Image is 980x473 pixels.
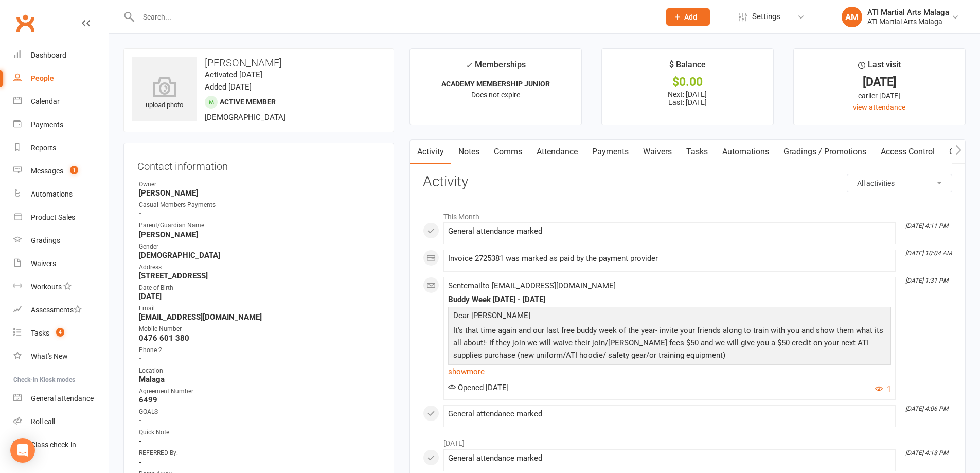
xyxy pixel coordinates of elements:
[137,156,380,172] h3: Contact information
[666,8,710,26] button: Add
[448,227,891,236] div: General attendance marked
[205,82,252,92] time: Added [DATE]
[684,13,697,21] span: Add
[905,222,948,230] i: [DATE] 4:11 PM
[905,277,948,284] i: [DATE] 1:31 PM
[13,206,109,229] a: Product Sales
[451,140,487,164] a: Notes
[139,324,380,334] div: Mobile Number
[139,416,380,425] strong: -
[31,417,55,426] div: Roll call
[423,174,952,190] h3: Activity
[13,433,109,457] a: Class kiosk mode
[410,140,451,164] a: Activity
[529,140,585,164] a: Attendance
[31,352,68,360] div: What's New
[13,410,109,433] a: Roll call
[679,140,715,164] a: Tasks
[867,17,949,26] div: ATI Martial Arts Malaga
[139,375,380,384] strong: Malaga
[13,44,109,67] a: Dashboard
[13,229,109,252] a: Gradings
[31,190,73,198] div: Automations
[715,140,776,164] a: Automations
[139,448,380,458] div: REFERRED By:
[776,140,874,164] a: Gradings / Promotions
[31,236,60,244] div: Gradings
[867,8,949,17] div: ATI Martial Arts Malaga
[905,250,952,257] i: [DATE] 10:04 AM
[585,140,636,164] a: Payments
[487,140,529,164] a: Comms
[853,103,905,111] a: view attendance
[31,51,66,59] div: Dashboard
[139,395,380,405] strong: 6499
[611,77,764,87] div: $0.00
[139,200,380,210] div: Casual Members Payments
[905,449,948,457] i: [DATE] 4:13 PM
[13,136,109,160] a: Reports
[13,387,109,410] a: General attendance kiosk mode
[139,407,380,417] div: GOALS
[31,144,56,152] div: Reports
[12,10,38,36] a: Clubworx
[31,213,75,221] div: Product Sales
[139,292,380,301] strong: [DATE]
[611,90,764,107] p: Next: [DATE] Last: [DATE]
[139,345,380,355] div: Phone 2
[139,221,380,231] div: Parent/Guardian Name
[205,113,286,122] span: [DEMOGRAPHIC_DATA]
[636,140,679,164] a: Waivers
[451,324,888,364] p: It's that time again and our last free buddy week of the year- invite your friends along to train...
[31,97,60,106] div: Calendar
[13,275,109,299] a: Workouts
[139,387,380,396] div: Agreement Number
[448,383,509,392] span: Opened [DATE]
[31,120,63,129] div: Payments
[13,252,109,275] a: Waivers
[132,77,197,111] div: upload photo
[139,354,380,363] strong: -
[466,60,472,70] i: ✓
[139,242,380,252] div: Gender
[132,57,385,68] h3: [PERSON_NAME]
[13,299,109,322] a: Assessments
[669,58,706,77] div: $ Balance
[451,309,888,324] p: Dear [PERSON_NAME]
[139,251,380,260] strong: [DEMOGRAPHIC_DATA]
[139,458,380,467] strong: -
[139,304,380,313] div: Email
[10,438,35,463] div: Open Intercom Messenger
[139,262,380,272] div: Address
[448,281,616,290] span: Sent email to [EMAIL_ADDRESS][DOMAIN_NAME]
[448,410,891,418] div: General attendance marked
[842,7,862,27] div: AM
[875,383,891,395] button: 1
[13,322,109,345] a: Tasks 4
[139,230,380,239] strong: [PERSON_NAME]
[70,166,78,174] span: 1
[139,209,380,218] strong: -
[448,295,891,304] div: Buddy Week [DATE] - [DATE]
[139,334,380,343] strong: 0476 601 380
[220,98,276,106] span: Active member
[13,113,109,136] a: Payments
[466,58,526,77] div: Memberships
[139,271,380,281] strong: [STREET_ADDRESS]
[31,329,49,337] div: Tasks
[441,80,550,88] strong: ACADEMY MEMBERSHIP JUNIOR
[13,183,109,206] a: Automations
[205,70,262,79] time: Activated [DATE]
[139,188,380,198] strong: [PERSON_NAME]
[56,328,64,337] span: 4
[448,254,891,263] div: Invoice 2725381 was marked as paid by the payment provider
[752,5,780,28] span: Settings
[858,58,901,77] div: Last visit
[31,306,82,314] div: Assessments
[13,90,109,113] a: Calendar
[31,74,54,82] div: People
[139,283,380,293] div: Date of Birth
[874,140,942,164] a: Access Control
[13,345,109,368] a: What's New
[13,160,109,183] a: Messages 1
